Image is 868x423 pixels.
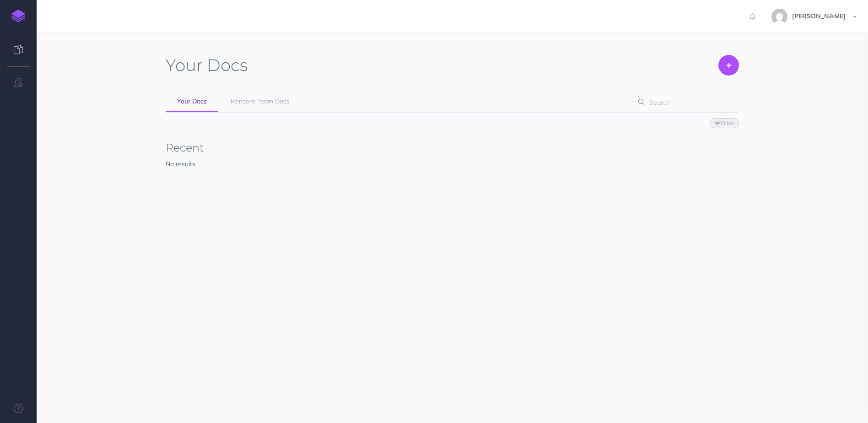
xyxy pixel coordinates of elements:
h1: Docs [166,55,248,76]
img: 25b9847aac5dbfcd06a786ee14657274.jpg [771,9,787,25]
span: Rencore Team Docs [231,97,290,105]
h3: Recent [166,142,739,154]
a: Your Docs [166,92,218,112]
a: Rencore Team Docs [219,92,301,112]
button: Filter [710,118,739,128]
img: logo-mark.svg [11,10,25,22]
span: [PERSON_NAME] [787,12,850,20]
p: No results [166,159,739,169]
span: Your [166,55,203,75]
span: Your Docs [177,97,207,105]
input: Search [647,94,725,111]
